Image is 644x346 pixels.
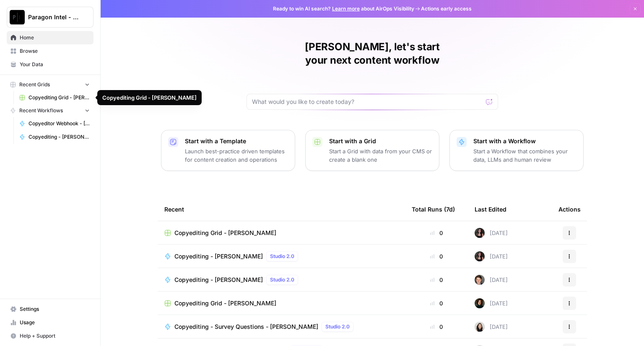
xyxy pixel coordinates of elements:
[558,198,581,221] div: Actions
[174,276,263,284] span: Copyediting - [PERSON_NAME]
[473,147,576,164] p: Start a Workflow that combines your data, LLMs and human review
[412,323,461,331] div: 0
[29,133,90,141] span: Copyediting - [PERSON_NAME]
[10,10,25,25] img: Paragon Intel - Copyediting Logo
[475,228,508,238] div: [DATE]
[7,78,93,91] button: Recent Grids
[270,276,294,284] span: Studio 2.0
[475,251,508,261] div: [DATE]
[16,130,93,144] a: Copyediting - [PERSON_NAME]
[475,322,485,332] img: t5ef5oef8zpw1w4g2xghobes91mw
[412,252,461,261] div: 0
[164,275,398,285] a: Copyediting - [PERSON_NAME]Studio 2.0
[161,130,295,171] button: Start with a TemplateLaunch best-practice driven templates for content creation and operations
[270,253,294,260] span: Studio 2.0
[475,275,485,285] img: qw00ik6ez51o8uf7vgx83yxyzow9
[325,323,350,331] span: Studio 2.0
[273,5,414,13] span: Ready to win AI search? about AirOps Visibility
[412,276,461,284] div: 0
[164,322,398,332] a: Copyediting - Survey Questions - [PERSON_NAME]Studio 2.0
[16,91,93,104] a: Copyediting Grid - [PERSON_NAME]
[475,298,508,308] div: [DATE]
[20,47,90,55] span: Browse
[174,323,318,331] span: Copyediting - Survey Questions - [PERSON_NAME]
[475,298,485,308] img: trpfjrwlykpjh1hxat11z5guyxrg
[252,98,483,106] input: What would you like to create today?
[421,5,472,13] span: Actions early access
[102,93,197,102] div: Copyediting Grid - [PERSON_NAME]
[28,13,79,21] span: Paragon Intel - Copyediting
[29,120,90,127] span: Copyeditor Webhook - [PERSON_NAME]
[164,251,398,261] a: Copyediting - [PERSON_NAME]Studio 2.0
[7,31,93,44] a: Home
[174,299,276,307] span: Copyediting Grid - [PERSON_NAME]
[449,130,584,171] button: Start with a WorkflowStart a Workflow that combines your data, LLMs and human review
[329,147,432,164] p: Start a Grid with data from your CMS or create a blank one
[473,137,576,145] p: Start with a Workflow
[19,107,63,114] span: Recent Workflows
[475,198,506,221] div: Last Edited
[20,319,90,326] span: Usage
[7,316,93,329] a: Usage
[20,34,90,41] span: Home
[7,58,93,71] a: Your Data
[475,275,508,285] div: [DATE]
[20,61,90,68] span: Your Data
[412,198,455,221] div: Total Runs (7d)
[475,322,508,332] div: [DATE]
[7,329,93,343] button: Help + Support
[164,299,398,307] a: Copyediting Grid - [PERSON_NAME]
[7,44,93,58] a: Browse
[19,81,50,88] span: Recent Grids
[412,229,461,237] div: 0
[16,117,93,130] a: Copyeditor Webhook - [PERSON_NAME]
[7,104,93,117] button: Recent Workflows
[164,229,398,237] a: Copyediting Grid - [PERSON_NAME]
[247,40,498,67] h1: [PERSON_NAME], let's start your next content workflow
[7,302,93,316] a: Settings
[475,228,485,238] img: 5nlru5lqams5xbrbfyykk2kep4hl
[332,5,360,12] a: Learn more
[475,251,485,261] img: 5nlru5lqams5xbrbfyykk2kep4hl
[185,137,288,145] p: Start with a Template
[20,305,90,313] span: Settings
[329,137,432,145] p: Start with a Grid
[185,147,288,164] p: Launch best-practice driven templates for content creation and operations
[412,299,461,307] div: 0
[174,229,276,237] span: Copyediting Grid - [PERSON_NAME]
[164,198,398,221] div: Recent
[20,332,90,340] span: Help + Support
[29,94,90,101] span: Copyediting Grid - [PERSON_NAME]
[7,7,93,28] button: Workspace: Paragon Intel - Copyediting
[305,130,439,171] button: Start with a GridStart a Grid with data from your CMS or create a blank one
[174,252,263,261] span: Copyediting - [PERSON_NAME]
